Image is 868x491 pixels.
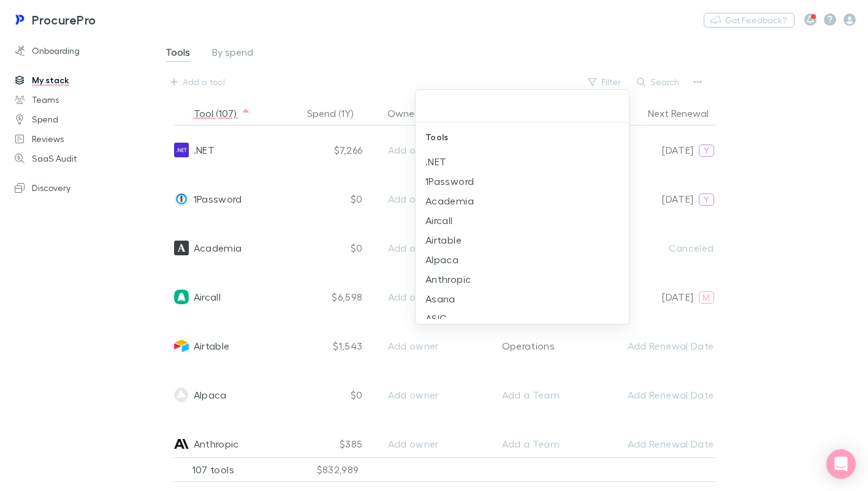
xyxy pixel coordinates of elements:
div: Open Intercom Messenger [826,449,856,479]
li: ASIC [416,309,629,328]
li: Academia [416,191,629,211]
li: .NET [416,152,629,171]
li: Anthropic [416,269,629,289]
li: Airtable [416,230,629,250]
li: 1Password [416,171,629,191]
li: Alpaca [416,250,629,269]
li: Aircall [416,211,629,230]
li: Asana [416,289,629,309]
div: Tools [416,122,629,152]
